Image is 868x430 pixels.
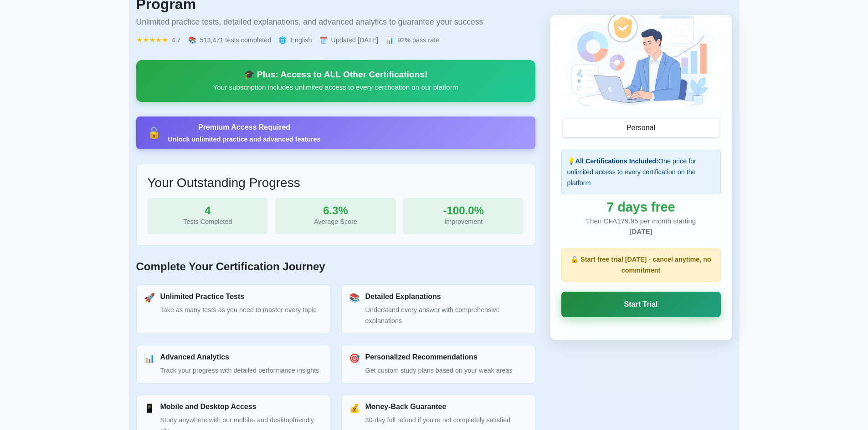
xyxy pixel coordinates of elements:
[148,175,524,191] h3: Your Outstanding Progress
[160,365,319,376] p: Track your progress with detailed performance insights
[147,127,161,138] div: 🔓
[349,293,360,304] div: 📚
[385,35,394,46] span: 📊
[188,35,196,46] span: 📚
[160,353,319,361] h3: Advanced Analytics
[160,304,317,315] p: Take as many tests as you need to master every topic
[144,403,155,414] div: 📱
[155,216,261,227] div: Tests Completed
[349,403,360,414] div: 💰
[365,304,528,326] p: Understand every answer with comprehensive explanations
[160,292,317,301] h3: Unlimited Practice Tests
[397,35,439,46] span: 92% pass rate
[155,205,261,216] div: 4
[349,353,360,364] div: 🎯
[290,35,312,46] span: English
[144,293,155,304] div: 🚀
[319,35,328,46] span: 🗓️
[365,402,511,411] h3: Money-Back Guarantee
[575,157,658,165] strong: All Certifications Included:
[365,292,528,301] h3: Detailed Explanations
[278,35,287,46] span: 🌐
[136,260,535,273] h2: Complete Your Certification Journey
[563,119,719,137] button: Personal
[411,216,517,227] div: Improvement
[411,205,517,216] div: -100.0%
[561,216,721,237] div: Then CFA179.95 per month starting
[629,228,652,235] span: [DATE]
[147,69,524,80] div: 🎓 Plus: Access to ALL Other Certifications!
[561,150,721,194] div: 💡 One price for unlimited access to every certification on the platform
[200,35,272,46] span: 513,471 tests completed
[561,202,721,212] div: 7 days free
[331,35,379,46] span: Updated [DATE]
[282,216,389,227] div: Average Score
[168,135,321,144] div: Unlock unlimited practice and advanced features
[172,35,181,46] span: 4.7
[147,82,524,93] p: Your subscription includes unlimited access to every certification on our platform
[365,353,513,361] h3: Personalized Recommendations
[567,254,715,276] p: 🔓 Start free trial [DATE] - cancel anytime, no commitment
[561,292,721,317] a: Start Trial
[282,205,389,216] div: 6.3%
[168,122,321,133] div: Premium Access Required
[136,35,168,46] span: ★★★★★
[365,415,511,425] p: 30-day full refund if you're not completely satisfied
[136,16,535,27] p: Unlimited practice tests, detailed explanations, and advanced analytics to guarantee your success
[144,353,155,364] div: 📊
[365,365,513,376] p: Get custom study plans based on your weak areas
[160,402,323,411] h3: Mobile and Desktop Access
